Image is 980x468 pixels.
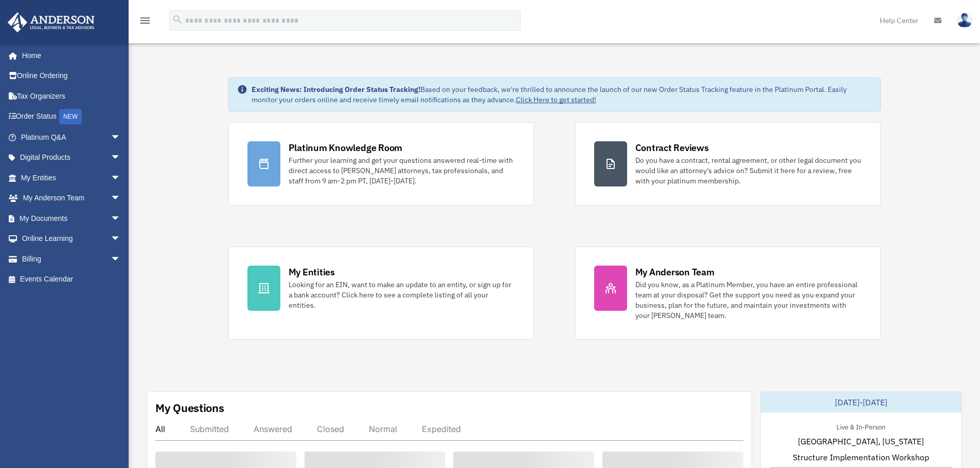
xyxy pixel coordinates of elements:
a: Online Ordering [7,66,136,86]
div: Did you know, as a Platinum Member, you have an entire professional team at your disposal? Get th... [635,279,862,321]
div: Expedited [422,424,461,434]
div: NEW [59,109,82,124]
a: Platinum Q&Aarrow_drop_down [7,127,136,147]
a: Home [7,45,131,66]
i: search [172,14,183,25]
strong: Exciting News: Introducing Order Status Tracking! [252,85,420,94]
div: Answered [254,424,292,434]
div: My Anderson Team [635,266,715,278]
a: Digital Productsarrow_drop_down [7,147,136,168]
a: Order StatusNEW [7,106,136,127]
span: arrow_drop_down [111,167,131,189]
img: User Pic [957,13,972,28]
a: Contract Reviews Do you have a contract, rental agreement, or other legal document you would like... [575,122,881,205]
div: Normal [369,424,397,434]
a: My Anderson Team Did you know, as a Platinum Member, you have an entire professional team at your... [575,247,881,340]
span: Structure Implementation Workshop [793,451,929,463]
div: Based on your feedback, we're thrilled to announce the launch of our new Order Status Tracking fe... [252,84,872,105]
div: Contract Reviews [635,141,709,154]
div: Closed [317,424,344,434]
a: My Documentsarrow_drop_down [7,208,136,229]
span: [GEOGRAPHIC_DATA], [US_STATE] [798,435,924,447]
a: My Entitiesarrow_drop_down [7,167,136,188]
div: My Questions [155,400,224,416]
div: [DATE]-[DATE] [761,392,961,413]
i: menu [139,14,151,27]
span: arrow_drop_down [111,229,131,250]
span: arrow_drop_down [111,147,131,169]
a: Online Learningarrow_drop_down [7,229,136,249]
img: Anderson Advisors Platinum Portal [5,12,98,32]
span: arrow_drop_down [111,208,131,229]
a: Billingarrow_drop_down [7,249,136,269]
span: arrow_drop_down [111,188,131,209]
div: My Entities [289,266,335,278]
div: Platinum Knowledge Room [289,141,403,154]
a: menu [139,18,151,27]
div: Do you have a contract, rental agreement, or other legal document you would like an attorney's ad... [635,155,862,186]
div: Further your learning and get your questions answered real-time with direct access to [PERSON_NAM... [289,155,515,186]
span: arrow_drop_down [111,249,131,270]
a: Tax Organizers [7,86,136,106]
div: Looking for an EIN, want to make an update to an entity, or sign up for a bank account? Click her... [289,279,515,310]
a: My Entities Looking for an EIN, want to make an update to an entity, or sign up for a bank accoun... [228,247,534,340]
span: arrow_drop_down [111,127,131,148]
a: Platinum Knowledge Room Further your learning and get your questions answered real-time with dire... [228,122,534,205]
a: My Anderson Teamarrow_drop_down [7,188,136,209]
div: Submitted [190,424,229,434]
a: Click Here to get started! [516,95,596,104]
div: Live & In-Person [828,421,894,432]
div: All [155,424,165,434]
a: Events Calendar [7,269,136,290]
